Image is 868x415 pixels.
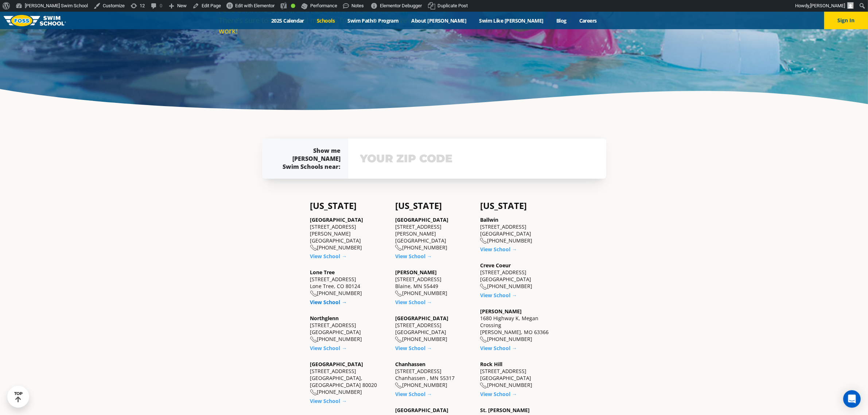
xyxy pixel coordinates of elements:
[395,269,437,276] a: [PERSON_NAME]
[480,391,517,397] a: View School →
[480,262,558,290] div: [STREET_ADDRESS] [GEOGRAPHIC_DATA] [PHONE_NUMBER]
[395,216,448,223] a: [GEOGRAPHIC_DATA]
[405,17,473,24] a: About [PERSON_NAME]
[480,361,558,389] div: [STREET_ADDRESS] [GEOGRAPHIC_DATA] [PHONE_NUMBER]
[310,361,363,368] a: [GEOGRAPHIC_DATA]
[395,291,402,297] img: location-phone-o-icon.svg
[310,337,317,343] img: location-phone-o-icon.svg
[395,253,432,260] a: View School →
[291,4,295,8] div: Good
[310,291,317,297] img: location-phone-o-icon.svg
[310,389,317,396] img: location-phone-o-icon.svg
[480,246,517,253] a: View School →
[310,245,317,251] img: location-phone-o-icon.svg
[310,361,388,396] div: [STREET_ADDRESS] [GEOGRAPHIC_DATA], [GEOGRAPHIC_DATA] 80020 [PHONE_NUMBER]
[395,201,473,211] h4: [US_STATE]
[480,292,517,299] a: View School →
[265,17,311,24] a: 2025 Calendar
[310,216,363,223] a: [GEOGRAPHIC_DATA]
[4,15,66,26] img: FOSS Swim School Logo
[395,391,432,397] a: View School →
[480,216,498,223] a: Ballwin
[480,262,511,269] a: Creve Coeur
[310,201,388,211] h4: [US_STATE]
[395,315,473,343] div: [STREET_ADDRESS] [GEOGRAPHIC_DATA] [PHONE_NUMBER]
[311,17,341,24] a: Schools
[810,3,845,8] span: [PERSON_NAME]
[473,17,550,24] a: Swim Like [PERSON_NAME]
[395,245,402,251] img: location-phone-o-icon.svg
[395,383,402,389] img: location-phone-o-icon.svg
[480,337,487,343] img: location-phone-o-icon.svg
[395,315,448,322] a: [GEOGRAPHIC_DATA]
[843,390,861,408] div: Open Intercom Messenger
[395,407,448,414] a: [GEOGRAPHIC_DATA]
[14,391,23,403] div: TOP
[395,345,432,352] a: View School →
[480,308,522,315] a: [PERSON_NAME]
[395,361,425,368] a: Chanhassen
[480,238,487,244] img: location-phone-o-icon.svg
[824,12,868,29] button: Sign In
[310,315,388,343] div: [STREET_ADDRESS] [GEOGRAPHIC_DATA] [PHONE_NUMBER]
[277,147,341,171] div: Show me [PERSON_NAME] Swim Schools near:
[480,345,517,352] a: View School →
[480,284,487,290] img: location-phone-o-icon.svg
[480,383,487,389] img: location-phone-o-icon.svg
[235,3,275,8] span: Edit with Elementor
[395,299,432,306] a: View School →
[341,17,405,24] a: Swim Path® Program
[395,337,402,343] img: location-phone-o-icon.svg
[550,17,573,24] a: Blog
[310,216,388,251] div: [STREET_ADDRESS][PERSON_NAME] [GEOGRAPHIC_DATA] [PHONE_NUMBER]
[310,345,347,352] a: View School →
[395,216,473,251] div: [STREET_ADDRESS][PERSON_NAME] [GEOGRAPHIC_DATA] [PHONE_NUMBER]
[480,201,558,211] h4: [US_STATE]
[395,361,473,389] div: [STREET_ADDRESS] Chanhassen , MN 55317 [PHONE_NUMBER]
[358,148,596,169] input: YOUR ZIP CODE
[310,253,347,260] a: View School →
[310,269,335,276] a: Lone Tree
[395,269,473,297] div: [STREET_ADDRESS] Blaine, MN 55449 [PHONE_NUMBER]
[310,299,347,306] a: View School →
[480,216,558,244] div: [STREET_ADDRESS] [GEOGRAPHIC_DATA] [PHONE_NUMBER]
[480,308,558,343] div: 1680 Highway K, Megan Crossing [PERSON_NAME], MO 63366 [PHONE_NUMBER]
[480,407,530,414] a: St. [PERSON_NAME]
[573,17,603,24] a: Careers
[310,269,388,297] div: [STREET_ADDRESS] Lone Tree, CO 80124 [PHONE_NUMBER]
[480,361,502,368] a: Rock Hill
[310,315,339,322] a: Northglenn
[310,397,347,404] a: View School →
